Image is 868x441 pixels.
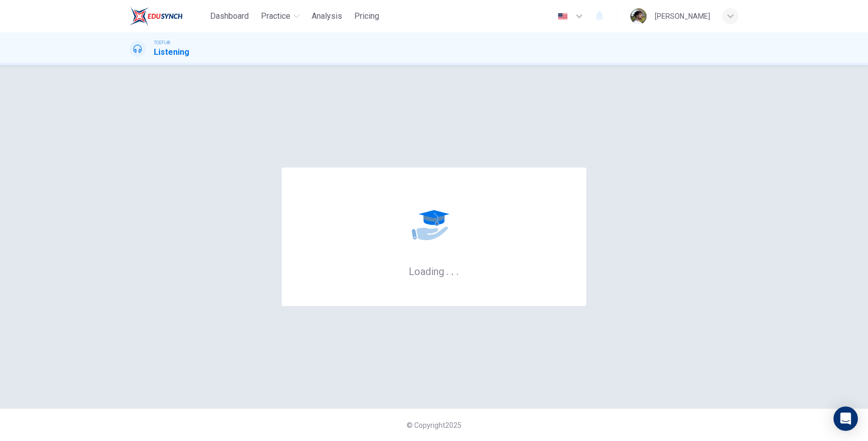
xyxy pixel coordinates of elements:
a: EduSynch logo [129,6,206,26]
div: [PERSON_NAME] [655,10,710,22]
span: Analysis [312,10,342,22]
h6: . [446,262,449,279]
h6: . [451,262,454,279]
h1: Listening [154,46,189,58]
img: en [556,13,569,20]
button: Dashboard [206,7,253,25]
button: Analysis [308,7,346,25]
span: Practice [261,10,290,22]
div: Open Intercom Messenger [833,406,858,431]
span: Pricing [354,10,379,22]
h6: Loading [409,264,459,278]
img: EduSynch logo [129,6,183,26]
button: Practice [257,7,304,25]
span: © Copyright 2025 [407,421,461,429]
span: TOEFL® [154,39,170,46]
button: Pricing [350,7,383,25]
h6: . [456,262,459,279]
span: Dashboard [210,10,249,22]
img: Profile picture [630,8,647,24]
